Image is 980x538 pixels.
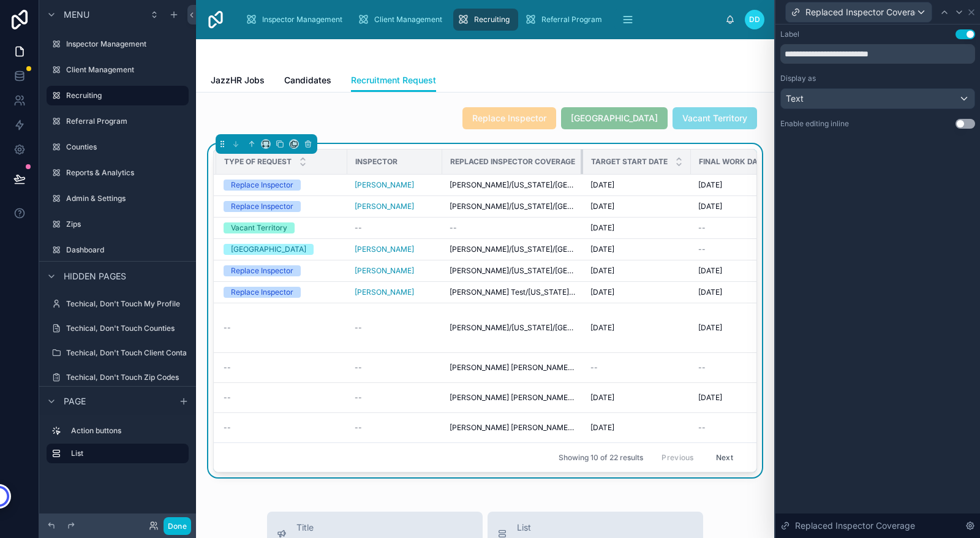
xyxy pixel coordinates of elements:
[785,2,932,23] button: Replaced Inspector Coverage
[355,423,362,433] span: --
[355,323,435,333] a: --
[590,180,684,190] a: [DATE]
[224,265,340,276] a: Replace Inspector
[699,157,766,167] span: Final Work Date
[39,415,196,475] div: scrollable content
[47,112,189,131] a: Referral Program
[521,9,611,31] a: Referral Program
[241,9,351,31] a: Inspector Management
[355,266,414,276] a: [PERSON_NAME]
[698,323,792,333] a: [DATE]
[590,180,614,190] span: [DATE]
[66,194,186,203] label: Admin & Settings
[231,180,293,191] div: Replace Inspector
[262,15,342,25] span: Inspector Management
[450,393,576,403] a: [PERSON_NAME] [PERSON_NAME]/[US_STATE]/[GEOGRAPHIC_DATA], [GEOGRAPHIC_DATA]
[66,219,186,229] label: Zips
[795,520,915,532] span: Replaced Inspector Coverage
[698,287,792,297] a: [DATE]
[231,222,287,233] div: Vacant Territory
[355,244,435,254] a: [PERSON_NAME]
[450,323,576,333] a: [PERSON_NAME]/[US_STATE]/[GEOGRAPHIC_DATA], [GEOGRAPHIC_DATA]
[47,368,189,387] a: Techical, Don't Touch Zip Codes
[698,323,722,333] span: [DATE]
[224,393,340,403] a: --
[590,244,614,254] span: [DATE]
[355,202,414,211] a: [PERSON_NAME]
[355,202,435,211] a: [PERSON_NAME]
[590,223,614,233] span: [DATE]
[355,180,414,190] a: [PERSON_NAME]
[66,116,186,126] label: Referral Program
[355,180,435,190] a: [PERSON_NAME]
[47,86,189,105] a: Recruiting
[66,299,186,309] label: Techical, Don't Touch My Profile
[47,34,189,54] a: Inspector Management
[450,423,576,433] a: [PERSON_NAME] [PERSON_NAME]/[US_STATE]/[GEOGRAPHIC_DATA], [GEOGRAPHIC_DATA]
[698,393,792,403] a: [DATE]
[590,266,614,276] span: [DATE]
[224,287,340,298] a: Replace Inspector
[590,363,684,373] a: --
[355,223,362,233] span: --
[698,202,722,211] span: [DATE]
[351,74,436,86] span: Recruitment Request
[590,287,684,297] a: [DATE]
[351,69,436,93] a: Recruitment Request
[590,323,684,333] a: [DATE]
[47,137,189,157] a: Counties
[707,448,742,467] button: Next
[450,202,576,211] a: [PERSON_NAME]/[US_STATE]/[GEOGRAPHIC_DATA], [GEOGRAPHIC_DATA]
[590,202,614,211] span: [DATE]
[71,449,179,458] label: List
[374,15,442,25] span: Client Management
[780,74,816,83] label: Display as
[224,323,231,333] span: --
[355,244,414,254] a: [PERSON_NAME]
[66,324,186,333] label: Techical, Don't Touch Counties
[66,142,186,152] label: Counties
[590,393,684,403] a: [DATE]
[231,287,293,298] div: Replace Inspector
[590,423,614,433] span: [DATE]
[206,10,225,29] img: App logo
[64,395,86,407] span: Page
[355,363,435,373] a: --
[66,65,186,75] label: Client Management
[224,423,340,433] a: --
[66,348,197,358] label: Techical, Don't Touch Client Contacts
[450,157,575,167] span: Replaced Inspector Coverage
[453,9,518,31] a: Recruiting
[450,223,576,233] a: --
[450,244,576,254] a: [PERSON_NAME]/[US_STATE]/[GEOGRAPHIC_DATA], [GEOGRAPHIC_DATA]
[590,266,684,276] a: [DATE]
[224,363,340,373] a: --
[450,287,576,297] a: [PERSON_NAME] Test/[US_STATE]/[GEOGRAPHIC_DATA], [GEOGRAPHIC_DATA]
[698,223,706,233] span: --
[590,393,614,403] span: [DATE]
[698,223,792,233] a: --
[47,214,189,234] a: Zips
[698,180,722,190] span: [DATE]
[450,266,576,276] a: [PERSON_NAME]/[US_STATE]/[GEOGRAPHIC_DATA], [GEOGRAPHIC_DATA]
[698,202,792,211] a: [DATE]
[355,423,435,433] a: --
[66,373,186,382] label: Techical, Don't Touch Zip Codes
[211,69,265,94] a: JazzHR Jobs
[235,6,725,33] div: scrollable content
[698,266,792,276] a: [DATE]
[231,265,293,276] div: Replace Inspector
[355,363,362,373] span: --
[284,74,331,86] span: Candidates
[541,15,602,25] span: Referral Program
[355,287,414,297] span: [PERSON_NAME]
[450,180,576,190] a: [PERSON_NAME]/[US_STATE]/[GEOGRAPHIC_DATA], [GEOGRAPHIC_DATA]
[66,91,181,100] label: Recruiting
[749,15,760,25] span: DD
[47,240,189,260] a: Dashboard
[353,9,451,31] a: Client Management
